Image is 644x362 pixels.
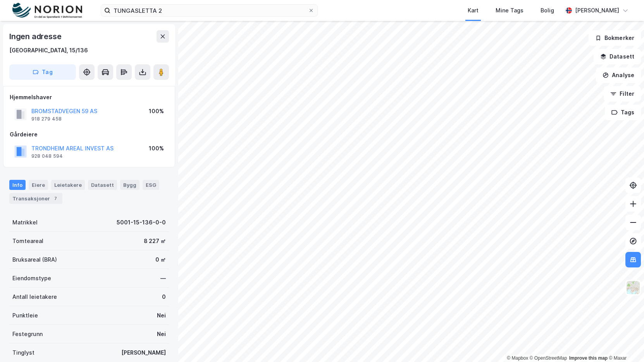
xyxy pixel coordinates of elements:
div: Eiere [29,180,48,190]
div: 928 048 594 [31,153,63,159]
div: 918 279 458 [31,116,62,122]
div: Ingen adresse [9,30,63,43]
button: Tag [9,64,76,80]
button: Filter [604,86,641,102]
img: Z [626,280,641,295]
div: Tomteareal [12,236,43,246]
div: Eiendomstype [12,274,51,283]
div: Kart [468,6,479,15]
div: Leietakere [51,180,85,190]
div: Bygg [120,180,139,190]
div: Info [9,180,26,190]
img: norion-logo.80e7a08dc31c2e691866.png [12,3,82,19]
div: Nei [157,311,166,320]
div: Tinglyst [12,348,34,357]
div: [PERSON_NAME] [575,6,619,15]
button: Tags [605,105,641,120]
button: Datasett [594,49,641,64]
div: [GEOGRAPHIC_DATA], 15/136 [9,46,88,55]
a: Mapbox [507,355,528,361]
div: Festegrunn [12,329,43,339]
iframe: Chat Widget [605,325,644,362]
div: Transaksjoner [9,193,62,204]
div: 8 227 ㎡ [144,236,166,246]
div: ESG [143,180,159,190]
div: Datasett [88,180,117,190]
div: 100% [149,107,164,116]
div: 0 [162,292,166,302]
a: OpenStreetMap [530,355,567,361]
input: Søk på adresse, matrikkel, gårdeiere, leietakere eller personer [110,5,308,16]
div: 5001-15-136-0-0 [117,218,166,227]
a: Improve this map [569,355,608,361]
div: — [160,274,166,283]
div: Punktleie [12,311,38,320]
div: [PERSON_NAME] [121,348,166,357]
div: Matrikkel [12,218,38,227]
div: Bolig [541,6,554,15]
div: 0 ㎡ [155,255,166,264]
div: 100% [149,144,164,153]
button: Analyse [596,67,641,83]
div: Mine Tags [496,6,523,15]
div: 7 [52,195,59,202]
div: Nei [157,329,166,339]
div: Kontrollprogram for chat [605,325,644,362]
button: Bokmerker [589,30,641,46]
div: Antall leietakere [12,292,57,302]
div: Bruksareal (BRA) [12,255,57,264]
div: Hjemmelshaver [10,93,169,102]
div: Gårdeiere [10,130,169,139]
